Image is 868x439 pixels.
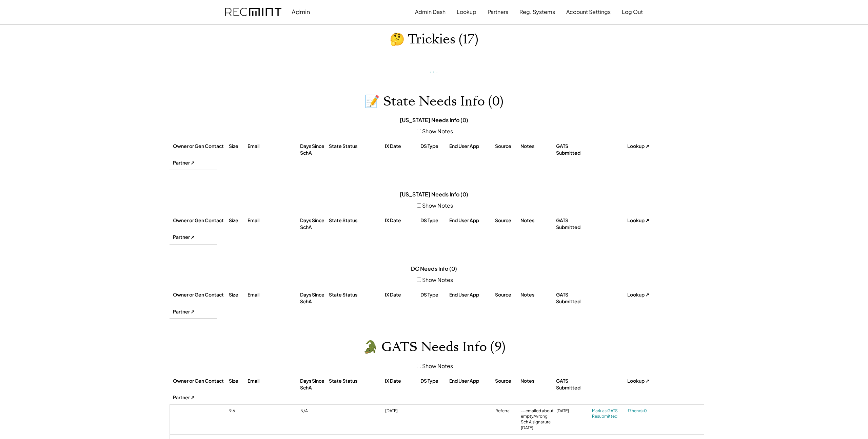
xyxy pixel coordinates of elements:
[229,408,246,414] div: 9.6
[422,362,453,369] label: Show Notes
[248,378,298,384] div: Email
[592,408,626,420] div: Mark as GATS Resubmitted
[173,217,227,224] div: Owner or Gen Contact
[248,217,298,224] div: Email
[229,291,246,298] div: Size
[556,378,590,391] div: GATS Submitted
[495,378,519,384] div: Source
[292,8,310,16] div: Admin
[173,394,217,401] div: Partner ↗
[300,217,327,230] div: Days Since SchA
[556,143,590,156] div: GATS Submitted
[248,143,298,150] div: Email
[173,159,217,166] div: Partner ↗
[229,143,246,150] div: Size
[385,217,419,224] div: IX Date
[300,378,327,391] div: Days Since SchA
[495,408,519,414] div: Referral
[385,143,419,150] div: IX Date
[556,291,590,305] div: GATS Submitted
[495,217,519,224] div: Source
[449,217,493,224] div: End User App
[415,5,446,19] button: Admin Dash
[566,5,611,19] button: Account Settings
[300,408,328,414] div: N/A
[173,308,217,315] div: Partner ↗
[420,291,448,298] div: DS Type
[520,291,554,298] div: Notes
[173,291,227,298] div: Owner or Gen Contact
[229,378,246,384] div: Size
[422,128,453,135] label: Show Notes
[173,378,227,384] div: Owner or Gen Contact
[229,217,246,224] div: Size
[173,234,217,241] div: Partner ↗
[422,202,453,209] label: Show Notes
[225,8,281,16] img: recmint-logotype%403x.png
[488,5,508,19] button: Partners
[329,291,383,298] div: State Status
[385,408,419,414] div: [DATE]
[449,143,493,150] div: End User App
[521,408,555,431] div: -- emailed about empty/wrong Sch A signature [DATE]
[390,32,478,47] h1: 🤔 Trickies (17)
[495,143,519,150] div: Source
[519,5,555,19] button: Reg. Systems
[520,217,554,224] div: Notes
[329,378,383,384] div: State Status
[627,291,654,298] div: Lookup ↗
[364,94,504,110] h1: 📝 State Needs Info (0)
[520,378,554,384] div: Notes
[329,143,383,150] div: State Status
[457,5,476,19] button: Lookup
[420,217,448,224] div: DS Type
[385,291,419,298] div: IX Date
[411,265,457,272] div: DC Needs Info (0)
[329,217,383,224] div: State Status
[385,378,419,384] div: IX Date
[420,143,448,150] div: DS Type
[627,217,654,224] div: Lookup ↗
[449,378,493,384] div: End User App
[173,143,227,150] div: Owner or Gen Contact
[248,291,298,298] div: Email
[449,291,493,298] div: End User App
[556,408,590,414] div: [DATE]
[422,276,453,283] label: Show Notes
[520,143,554,150] div: Notes
[627,143,654,150] div: Lookup ↗
[400,116,468,124] div: [US_STATE] Needs Info (0)
[400,191,468,198] div: [US_STATE] Needs Info (0)
[420,378,448,384] div: DS Type
[628,408,655,414] a: f7henqk0
[495,291,519,298] div: Source
[622,5,643,19] button: Log Out
[627,378,654,384] div: Lookup ↗
[556,217,590,230] div: GATS Submitted
[363,339,506,355] h1: 🐊 GATS Needs Info (9)
[300,291,327,305] div: Days Since SchA
[300,143,327,156] div: Days Since SchA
